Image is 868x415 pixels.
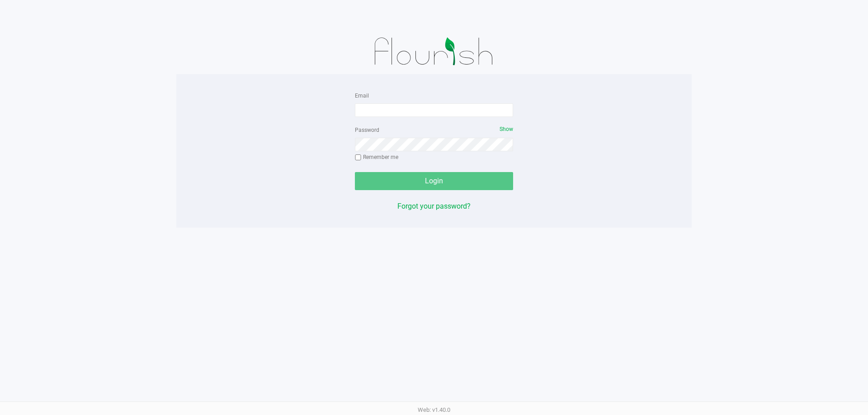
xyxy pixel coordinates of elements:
label: Remember me [355,153,398,161]
span: Web: v1.40.0 [418,406,450,413]
label: Email [355,92,369,100]
button: Forgot your password? [397,201,471,212]
label: Password [355,126,379,134]
input: Remember me [355,154,361,161]
span: Show [500,126,513,132]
